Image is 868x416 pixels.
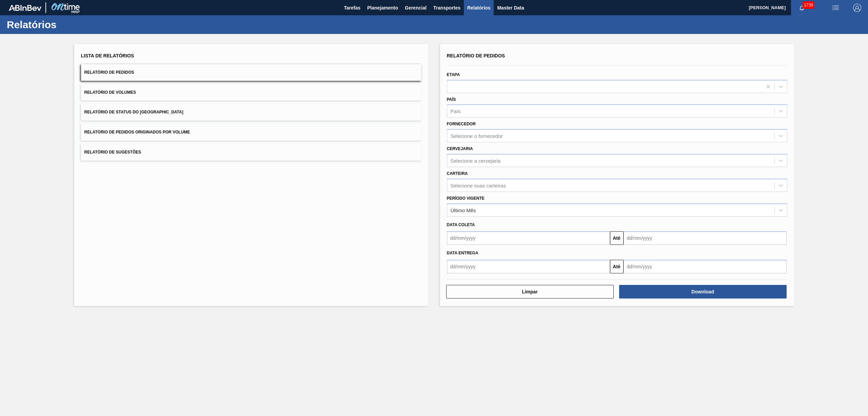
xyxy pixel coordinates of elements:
h1: Relatórios [7,21,127,29]
button: Relatório de Status do [GEOGRAPHIC_DATA] [81,104,421,121]
div: Selecione o fornecedor [451,133,503,139]
img: Logout [853,4,861,12]
button: Relatório de Sugestões [81,144,421,161]
img: userActions [831,4,840,12]
span: Data entrega [447,251,478,255]
span: 1739 [803,1,814,9]
input: dd/mm/yyyy [447,231,610,245]
div: Último Mês [451,207,476,213]
input: dd/mm/yyyy [624,231,787,245]
label: Etapa [447,72,460,77]
span: Relatório de Volumes [84,90,136,95]
button: Download [619,285,787,299]
span: Relatório de Pedidos [447,53,505,58]
button: Relatório de Volumes [81,84,421,101]
span: Master Data [497,4,524,12]
div: Selecione a cervejaria [451,158,501,163]
button: Notificações [791,3,813,13]
label: Carteira [447,171,468,176]
div: Selecione suas carteiras [451,182,506,188]
span: Relatório de Sugestões [84,150,141,155]
button: Limpar [446,285,614,299]
span: Planejamento [367,4,398,12]
button: Até [610,260,624,273]
span: Relatório de Pedidos [84,70,134,75]
span: Relatório de Status do [GEOGRAPHIC_DATA] [84,110,183,114]
span: Tarefas [344,4,360,12]
span: Transportes [433,4,460,12]
span: Relatório de Pedidos Originados por Volume [84,130,190,134]
span: Relatórios [467,4,490,12]
button: Até [610,231,624,245]
span: Lista de Relatórios [81,53,134,58]
span: Gerencial [405,4,427,12]
input: dd/mm/yyyy [447,260,610,273]
img: TNhmsLtSVTkK8tSr43FrP2fwEKptu5GPRR3wAAAABJRU5ErkJggg== [9,5,41,11]
div: País [451,108,461,114]
button: Relatório de Pedidos Originados por Volume [81,124,421,141]
label: Fornecedor [447,122,476,126]
input: dd/mm/yyyy [624,260,787,273]
span: Data coleta [447,222,475,227]
label: Cervejaria [447,146,473,151]
label: País [447,97,456,102]
label: Período Vigente [447,196,485,201]
button: Relatório de Pedidos [81,64,421,81]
